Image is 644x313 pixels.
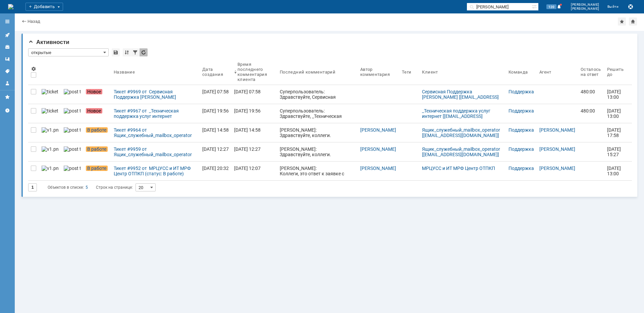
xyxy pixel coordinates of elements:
a: Суперпользователь: Здравствуйте, Сервисная Поддержка [PERSON_NAME]! Ваше обращение зарегистрирова... [277,85,358,104]
div: Добавить в избранное [618,17,626,26]
img: post ticket.png [64,127,80,133]
img: ticket_notification.png [42,108,58,114]
a: ticket_notification.png [39,104,61,123]
img: logo [8,4,13,9]
div: Сохранить вид [112,48,120,56]
a: Поддержка [508,146,534,152]
a: Суперпользователь: Здравствуйте, _Техническая поддержка услуг интернет! Ваше обращение зарегистри... [277,104,358,123]
div: Тикет #9952 от МРЦУСС и ИТ МРФ Центр ОТПКП (статус: В работе) [114,166,197,176]
a: Шаблоны комментариев [2,54,13,64]
a: [DATE] 15:27 [604,142,627,161]
a: [DATE] 20:32 [200,162,231,180]
a: [DATE] 12:27 [200,142,231,161]
a: Ящик_служебный_mailbox_operator [[EMAIL_ADDRESS][DOMAIN_NAME]] [422,127,501,138]
span: [DATE] 13:00 [607,108,622,119]
div: [DATE] 07:58 [202,89,229,94]
a: v1.png [39,162,61,180]
a: Мой профиль [2,78,13,89]
a: [PERSON_NAME]: Коллеги, это ответ к заявке с нашей стороны 9952 в рамках которой ведется переписк... [277,162,358,180]
span: В работе [86,146,108,152]
a: [PERSON_NAME] [539,166,575,171]
div: Автор комментария [360,67,391,77]
div: Агент [539,70,551,75]
a: Ящик_служебный_mailbox_operator [[EMAIL_ADDRESS][DOMAIN_NAME]] [422,146,501,157]
div: 5 [86,183,88,191]
a: [DATE] 07:58 [231,85,277,104]
span: [DATE] 15:27 [607,146,622,157]
a: [DATE] 13:00 [604,162,627,180]
a: post ticket.png [61,85,83,104]
div: Последний комментарий [280,70,335,75]
a: В работе [83,162,111,180]
a: post ticket.png [61,142,83,161]
div: Суперпользователь: Здравствуйте, Сервисная Поддержка [PERSON_NAME]! Ваше обращение зарегистрирова... [280,89,355,153]
img: post ticket.png [64,108,80,114]
div: [DATE] 19:56 [202,108,229,114]
th: Клиент [419,59,505,85]
th: Агент [537,59,578,85]
div: Тикет #9964 от Ящик_служебный_mailbox_operator [[EMAIL_ADDRESS][DOMAIN_NAME]] (статус: В работе) [114,127,197,138]
a: [DATE] 19:56 [200,104,231,123]
div: 480:00 [581,108,602,114]
div: Сортировка... [123,48,131,56]
a: Теги [2,66,13,77]
a: 480:00 [578,85,604,104]
a: post ticket.png [61,123,83,142]
div: [DATE] 20:32 [202,166,229,171]
a: Новое [83,104,111,123]
a: Поддержка [508,108,534,114]
div: Сделать домашней страницей [629,17,637,26]
div: [DATE] 12:27 [234,146,261,152]
div: Тикет #9959 от Ящик_служебный_mailbox_operator [[EMAIL_ADDRESS][DOMAIN_NAME]] (статус: В работе) [114,146,197,157]
a: МРЦУСС и ИТ МРФ Центр ОТПКП [422,166,495,171]
a: Клиенты [2,42,13,52]
div: Дата создания [202,67,223,77]
div: [DATE] 14:58 [202,127,229,133]
span: [DATE] 13:00 [607,89,622,100]
div: [DATE] 12:27 [202,146,229,152]
div: [DATE] 12:07 [234,166,261,171]
a: [DATE] 14:58 [200,123,231,142]
a: В работе [83,123,111,142]
a: post ticket.png [61,104,83,123]
a: [DATE] 12:07 [231,162,277,180]
a: v1.png [39,123,61,142]
img: post ticket.png [64,89,80,94]
th: Время последнего комментария клиента [231,59,277,85]
span: Новое [86,108,102,114]
a: [PERSON_NAME]: Здравствуйте, коллеги. Проверили, канал работает штатно,потерь и прерываний не фик... [277,142,358,161]
a: Поддержка [508,127,534,133]
div: Обновлять список [140,48,148,56]
a: [DATE] 13:00 [604,104,627,123]
img: ticket_notification.png [42,89,58,94]
a: [DATE] 14:58 [231,123,277,142]
a: [PERSON_NAME] [539,127,575,133]
a: [PERSON_NAME] [360,166,396,171]
a: 480:00 [578,104,604,123]
div: [PERSON_NAME]: Здравствуйте, коллеги. Проверили, канал работает штатно,потерь и прерываний не фик... [280,127,355,154]
a: Назад [28,19,40,24]
div: 480:00 [581,89,602,94]
img: v1.png [42,146,58,152]
span: Объектов в списке: [48,185,84,190]
div: Теги [402,70,412,75]
span: [DATE] 17:58 [607,127,622,138]
i: Строк на странице: [48,183,133,191]
a: [DATE] 12:27 [231,142,277,161]
div: Тикет #9969 от Сервисная Поддержка [PERSON_NAME] [[EMAIL_ADDRESS][DOMAIN_NAME]] (статус: Новое) [114,89,197,100]
div: Осталось на ответ [581,67,602,77]
a: [DATE] 13:00 [604,85,627,104]
span: [PERSON_NAME] [571,7,599,11]
a: Сервисная Поддержка [PERSON_NAME] [[EMAIL_ADDRESS][DOMAIN_NAME]] [422,89,499,105]
a: Тикет #9969 от Сервисная Поддержка [PERSON_NAME] [[EMAIL_ADDRESS][DOMAIN_NAME]] (статус: Новое) [111,85,200,104]
span: Расширенный поиск [532,3,538,9]
div: [PERSON_NAME]: Здравствуйте, коллеги. Проверили, канал работает штатно,потерь и прерываний не фик... [280,146,355,173]
a: [DATE] 19:56 [231,104,277,123]
a: В работе [83,142,111,161]
div: Решить до [607,67,624,77]
button: Сохранить лог [627,3,635,11]
div: [DATE] 14:58 [234,127,261,133]
a: [PERSON_NAME]: Здравствуйте, коллеги. Проверили, канал работает штатно,потерь и прерываний не фик... [277,123,358,142]
span: [PERSON_NAME] [571,3,599,7]
a: _Техническая поддержка услуг интернет [[EMAIL_ADDRESS][DOMAIN_NAME]] [422,108,491,124]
